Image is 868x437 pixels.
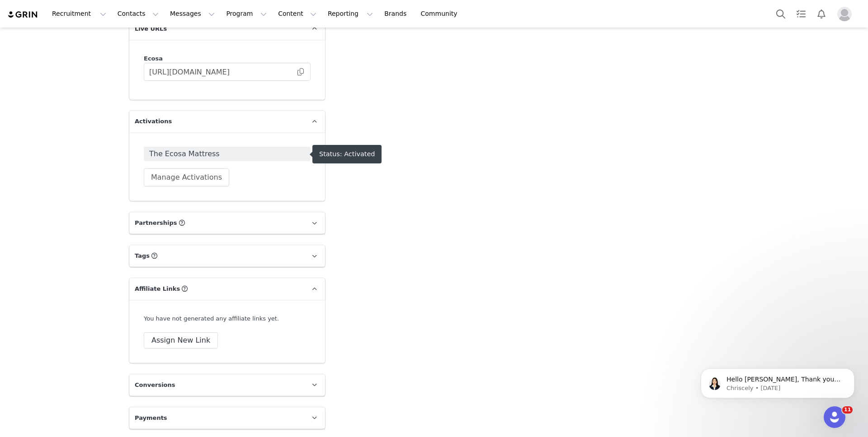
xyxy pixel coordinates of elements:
span: Live URLs [135,24,167,33]
button: Content [273,4,322,24]
span: 11 [842,406,853,414]
span: Activations [135,117,172,126]
button: Notifications [811,4,831,24]
img: placeholder-profile.jpg [837,7,852,21]
span: The Ecosa Mattress [149,149,305,159]
span: Conversions [135,381,175,390]
iframe: Intercom notifications message [687,349,868,413]
a: Community [415,4,467,24]
button: Program [221,4,272,24]
button: Manage Activations [144,168,229,186]
span: Tags [135,251,150,260]
div: Status: Activated [319,150,375,158]
button: Assign New Link [144,332,218,349]
iframe: Intercom live chat [824,406,845,428]
body: Rich Text Area. Press ALT-0 for help. [7,7,371,17]
span: Affiliate Links [135,284,180,293]
button: Recruitment [47,4,112,24]
img: grin logo [7,10,39,19]
a: Tasks [791,4,811,24]
span: Partnerships [135,218,177,228]
a: Brands [379,4,415,24]
button: Messages [165,4,220,24]
button: Reporting [322,4,378,24]
button: Contacts [112,4,164,24]
div: You have not generated any affiliate links yet. [144,314,311,323]
button: Profile [832,7,861,21]
button: Search [771,4,791,24]
span: Payments [135,414,167,423]
span: Ecosa [144,55,163,62]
